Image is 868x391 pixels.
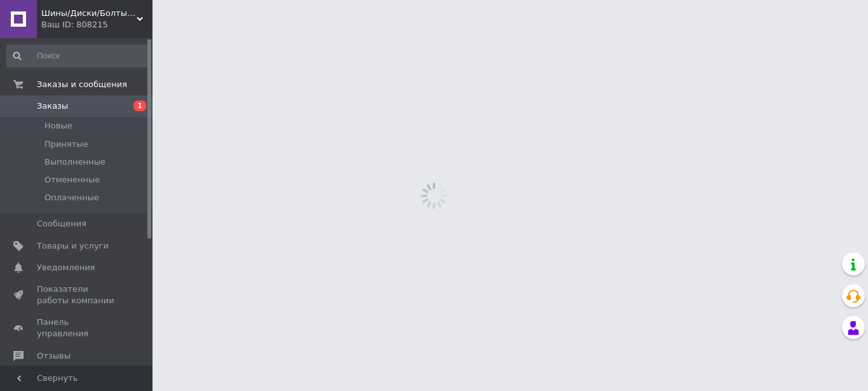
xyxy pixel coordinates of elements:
input: Поиск [6,45,150,67]
span: Новые [44,120,72,132]
span: Показатели работы компании [37,284,118,306]
span: Товары и услуги [37,240,109,252]
span: Шины/Диски/Болты/Гайки/Центровочные кольца/Секретки [41,8,137,19]
span: Панель управления [37,317,118,340]
span: Заказы и сообщения [37,79,127,90]
span: Выполненные [44,156,105,168]
span: Сообщения [37,218,86,230]
span: Отмененные [44,174,100,186]
span: Уведомления [37,262,95,273]
span: Заказы [37,100,68,112]
span: Оплаченные [44,192,99,203]
span: 1 [133,100,146,111]
span: Отзывы [37,350,71,362]
div: Ваш ID: 808215 [41,19,153,31]
span: Принятые [44,139,88,150]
